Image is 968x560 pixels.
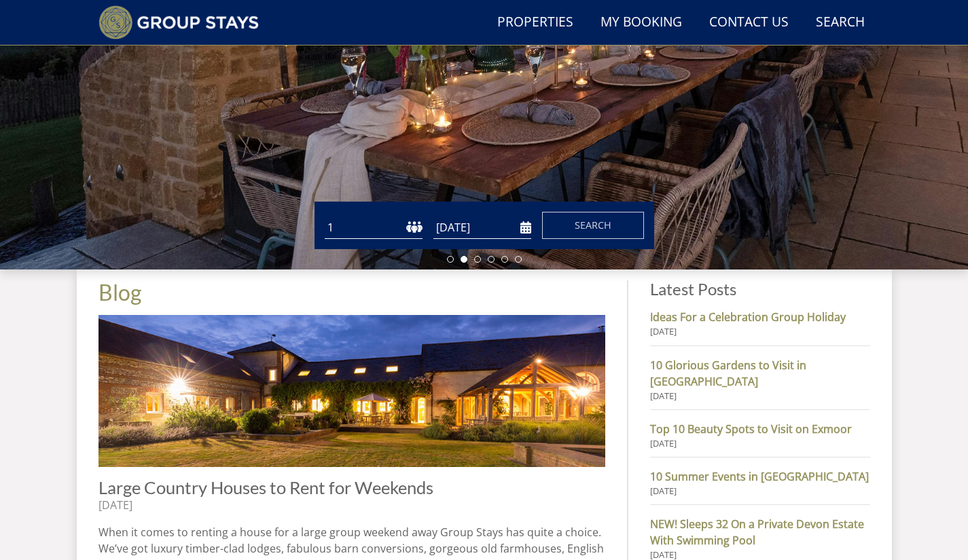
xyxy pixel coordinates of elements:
[650,468,870,485] strong: 10 Summer Events in [GEOGRAPHIC_DATA]
[650,309,870,338] a: Ideas For a Celebration Group Holiday [DATE]
[704,7,794,38] a: Contact Us
[98,5,259,39] img: Group Stays
[595,7,687,38] a: My Booking
[492,7,579,38] a: Properties
[650,421,870,450] a: Top 10 Beauty Spots to Visit on Exmoor [DATE]
[650,325,870,338] small: [DATE]
[650,516,870,548] strong: NEW! Sleeps 32 On a Private Devon Estate With Swimming Pool
[650,357,870,403] a: 10 Glorious Gardens to Visit in [GEOGRAPHIC_DATA] [DATE]
[650,437,870,450] small: [DATE]
[98,315,606,466] img: Large Country Houses to Rent for Weekends
[433,217,531,239] input: Arrival Date
[542,212,644,239] button: Search
[650,390,870,403] small: [DATE]
[650,279,736,299] a: Latest Posts
[650,357,870,390] strong: 10 Glorious Gardens to Visit in [GEOGRAPHIC_DATA]
[810,7,870,38] a: Search
[650,485,870,498] small: [DATE]
[650,468,870,498] a: 10 Summer Events in [GEOGRAPHIC_DATA] [DATE]
[575,219,611,231] span: Search
[98,498,132,512] time: [DATE]
[98,279,141,305] a: Blog
[98,477,433,498] a: Large Country Houses to Rent for Weekends
[650,421,870,437] strong: Top 10 Beauty Spots to Visit on Exmoor
[650,309,870,325] strong: Ideas For a Celebration Group Holiday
